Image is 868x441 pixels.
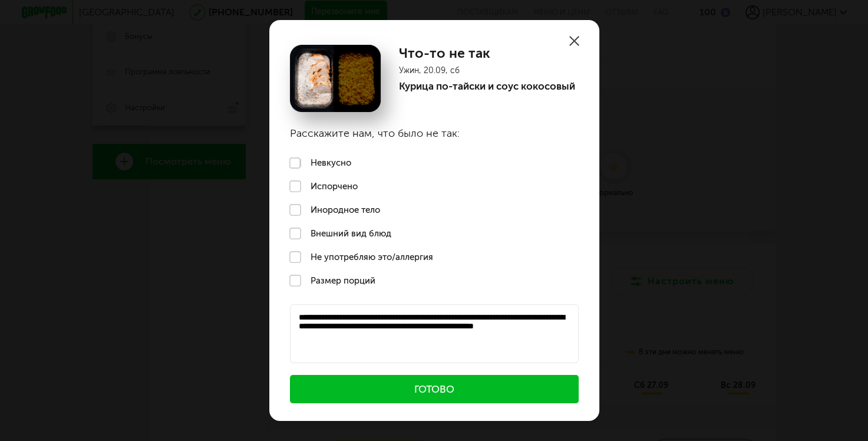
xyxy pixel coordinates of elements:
[290,45,381,112] img: Курица по-тайски и соус кокосовый
[269,198,599,222] label: Инородное тело
[269,222,599,245] label: Внешний вид блюд
[269,245,599,269] label: Не употребляю это/аллергия
[290,375,579,403] button: Готово
[398,80,575,92] p: Курица по-тайски и соус кокосовый
[398,65,575,75] p: Ужин, 20.09, сб
[269,112,599,152] h3: Расскажите нам, что было не так:
[398,45,575,61] h1: Что-то не так
[269,175,599,198] label: Испорчено
[269,152,599,175] label: Невкусно
[269,269,599,292] label: Размер порций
